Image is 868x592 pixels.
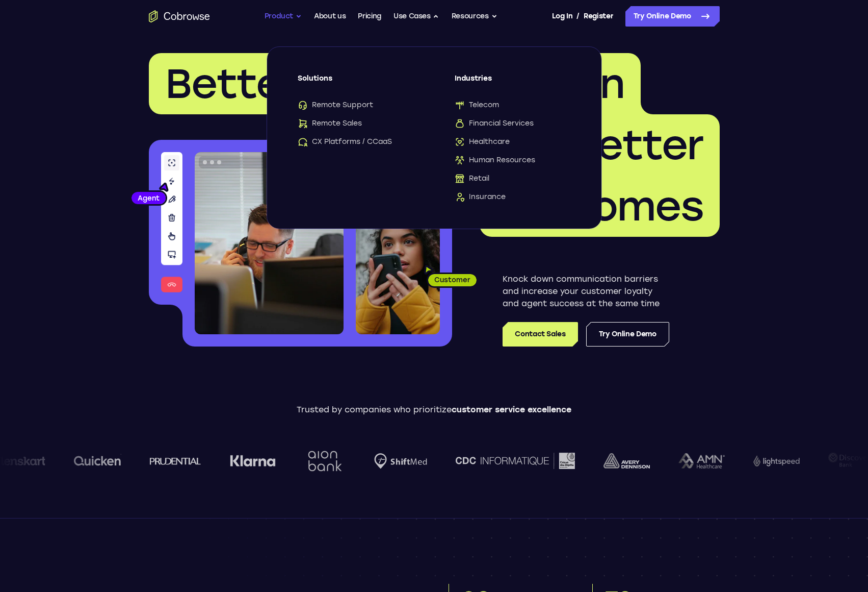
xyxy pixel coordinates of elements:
[314,6,346,27] a: About us
[455,174,489,184] span: Retail
[455,118,534,129] span: Financial Services
[393,6,439,27] button: Use Cases
[517,453,564,468] img: avery-dennison
[455,100,571,110] a: TelecomTelecom
[455,137,510,147] span: Healthcare
[298,118,414,129] a: Remote SalesRemote Sales
[452,405,571,414] span: customer service excellence
[298,100,308,110] img: Remote Support
[455,100,465,110] img: Telecom
[455,137,465,147] img: Healthcare
[298,137,414,147] a: CX Platforms / CCaaSCX Platforms / CCaaS
[165,59,624,108] span: Better communication
[667,455,714,466] img: Lightspeed
[455,192,465,202] img: Insurance
[576,10,580,22] span: /
[455,174,571,184] a: RetailRetail
[298,118,362,129] span: Remote Sales
[455,155,465,165] img: Human Resources
[144,455,190,467] img: Klarna
[455,73,571,92] span: Industries
[298,73,414,92] span: Solutions
[356,213,440,334] img: A customer holding their phone
[503,322,577,347] a: Contact Sales
[370,453,489,468] img: CDC Informatique
[584,6,613,27] a: Register
[503,273,669,310] p: Knock down communication barriers and increase your customer loyalty and agent success at the sam...
[298,137,308,147] img: CX Platforms / CCaaS
[592,453,639,469] img: AMN Healthcare
[265,6,302,27] button: Product
[452,6,497,27] button: Resources
[455,155,571,165] a: Human ResourcesHuman Resources
[298,100,414,110] a: Remote SupportRemote Support
[298,118,308,129] img: Remote Sales
[149,10,210,22] a: Go to the home page
[586,322,669,347] a: Try Online Demo
[455,174,465,184] img: Retail
[288,453,341,469] img: Shiftmed
[358,6,381,27] a: Pricing
[455,155,535,165] span: Human Resources
[455,192,506,202] span: Insurance
[625,6,720,27] a: Try Online Demo
[455,137,571,147] a: HealthcareHealthcare
[455,192,571,202] a: InsuranceInsurance
[455,118,571,129] a: Financial ServicesFinancial Services
[455,118,465,129] img: Financial Services
[455,100,499,110] span: Telecom
[552,6,572,27] a: Log In
[218,440,259,482] img: Aion Bank
[195,152,344,334] img: A customer support agent talking on the phone
[298,137,392,147] span: CX Platforms / CCaaS
[298,100,373,110] span: Remote Support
